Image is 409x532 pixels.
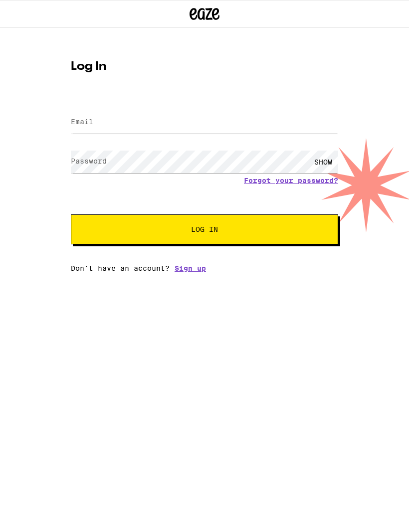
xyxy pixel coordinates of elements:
h1: Log In [71,61,338,73]
span: Log In [191,226,218,233]
label: Email [71,118,93,126]
label: Password [71,157,107,165]
div: Don't have an account? [71,264,338,272]
input: Email [71,111,338,134]
button: Log In [71,214,338,244]
a: Sign up [175,264,206,272]
a: Forgot your password? [244,177,338,184]
div: SHOW [308,151,338,173]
